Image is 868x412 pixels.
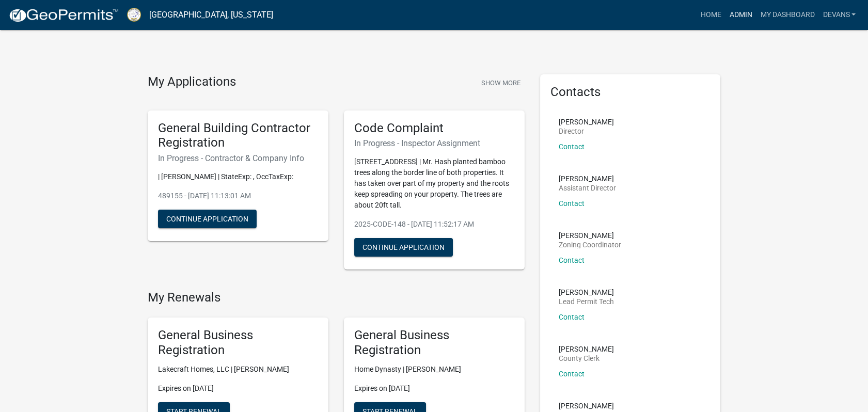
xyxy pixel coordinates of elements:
h5: Code Complaint [354,121,514,136]
a: Home [696,5,725,25]
p: [PERSON_NAME] [559,175,616,182]
p: Director [559,128,614,135]
p: [PERSON_NAME] [559,345,614,353]
h4: My Applications [148,74,236,90]
h5: General Business Registration [354,328,514,358]
p: Home Dynasty | [PERSON_NAME] [354,364,514,375]
h4: My Renewals [148,290,525,305]
p: Expires on [DATE] [158,383,318,394]
p: 489155 - [DATE] 11:13:01 AM [158,191,318,201]
p: Assistant Director [559,184,616,192]
p: [PERSON_NAME] [559,402,637,409]
p: 2025-CODE-148 - [DATE] 11:52:17 AM [354,219,514,230]
a: [GEOGRAPHIC_DATA], [US_STATE] [149,6,273,24]
h6: In Progress - Contractor & Company Info [158,153,318,163]
button: Show More [477,74,525,91]
img: Putnam County, Georgia [127,8,141,22]
h5: General Building Contractor Registration [158,121,318,151]
p: Zoning Coordinator [559,241,621,248]
p: [PERSON_NAME] [559,289,614,296]
a: devans [818,5,860,25]
p: | [PERSON_NAME] | StateExp: , OccTaxExp: [158,171,318,182]
p: Lead Permit Tech [559,298,614,305]
p: [PERSON_NAME] [559,232,621,239]
p: [STREET_ADDRESS] | Mr. Hash planted bamboo trees along the border line of both properties. It has... [354,156,514,211]
a: Contact [559,313,585,321]
h6: In Progress - Inspector Assignment [354,138,514,148]
h5: General Business Registration [158,328,318,358]
a: Contact [559,142,585,151]
button: Continue Application [158,210,257,228]
h5: Contacts [550,85,711,100]
p: Expires on [DATE] [354,383,514,394]
a: My Dashboard [756,5,818,25]
p: [PERSON_NAME] [559,118,614,125]
a: Contact [559,199,585,208]
p: Lakecraft Homes, LLC | [PERSON_NAME] [158,364,318,375]
a: Contact [559,256,585,264]
a: Contact [559,370,585,378]
button: Continue Application [354,238,453,257]
a: Admin [725,5,756,25]
p: County Clerk [559,355,614,362]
